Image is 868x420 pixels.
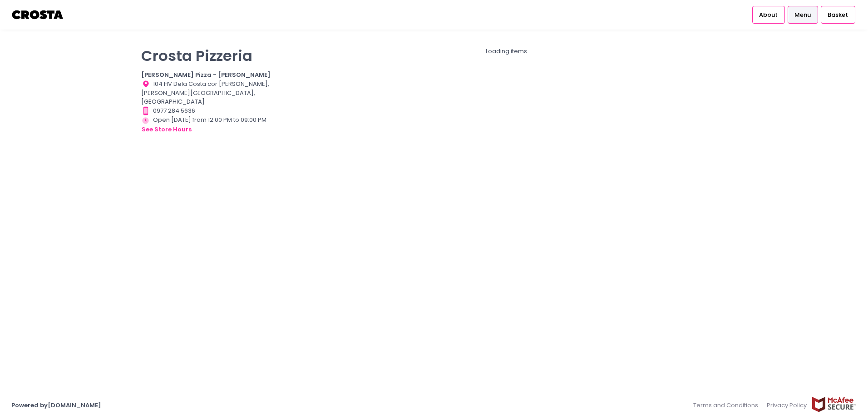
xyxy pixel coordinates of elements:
a: About [752,6,785,23]
div: Open [DATE] from 12:00 PM to 09:00 PM [141,115,279,135]
p: Crosta Pizzeria [141,47,279,65]
div: 104 HV Dela Costa cor [PERSON_NAME], [PERSON_NAME][GEOGRAPHIC_DATA], [GEOGRAPHIC_DATA] [141,80,279,106]
span: Menu [794,10,811,20]
div: Loading items... [291,47,727,56]
img: logo [11,7,64,23]
div: 0977 284 5636 [141,106,279,115]
b: [PERSON_NAME] Pizza - [PERSON_NAME] [141,70,271,79]
a: Terms and Conditions [693,396,763,414]
a: Privacy Policy [763,396,812,414]
img: mcafee-secure [811,396,857,412]
button: see store hours [141,125,192,135]
span: Basket [828,10,848,20]
span: About [759,10,778,20]
a: Menu [788,6,818,23]
a: Powered by[DOMAIN_NAME] [11,401,101,410]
